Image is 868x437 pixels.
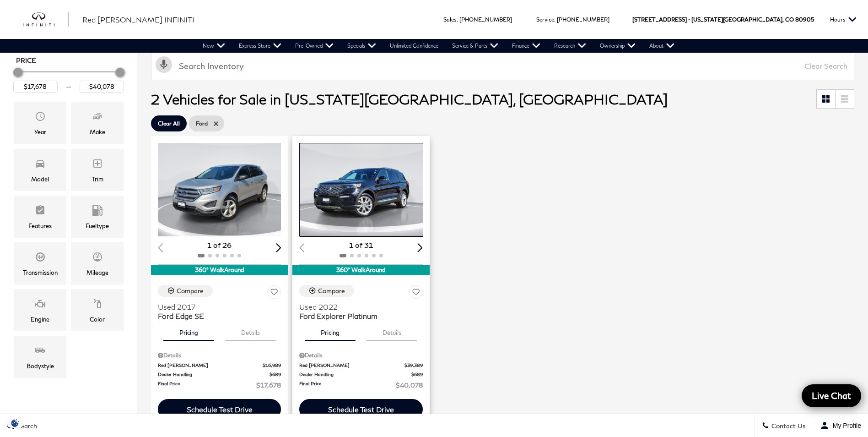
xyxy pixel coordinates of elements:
div: Color [90,314,105,324]
span: Search [14,422,37,430]
div: Features [28,221,52,231]
div: ModelModel [14,149,66,191]
div: Schedule Test Drive - Ford Edge SE [158,399,281,420]
span: Make [92,109,103,127]
span: Service [536,16,554,23]
span: Live Chat [807,390,856,401]
span: $39,389 [404,362,423,369]
div: Mileage [86,268,108,278]
span: Red [PERSON_NAME] [158,362,263,369]
button: Compare Vehicle [299,285,354,297]
span: Features [35,202,46,221]
div: 360° WalkAround [151,265,288,275]
button: Save Vehicle [267,285,281,302]
img: 2017 Ford Edge SE 1 [158,143,282,236]
div: Schedule Test Drive - Ford Explorer Platinum [299,399,422,420]
a: [PHONE_NUMBER] [557,16,609,23]
img: 2022 Ford Explorer Platinum 1 [299,143,424,236]
div: TransmissionTransmission [14,242,66,284]
span: $40,078 [396,380,423,390]
div: MileageMileage [71,242,124,284]
div: 1 / 2 [299,143,424,236]
a: Final Price $17,678 [158,380,281,390]
a: Used 2022Ford Explorer Platinum [299,302,422,321]
a: Finance [505,39,547,53]
a: Ownership [593,39,642,53]
a: infiniti [23,12,69,27]
div: BodystyleBodystyle [14,336,66,378]
span: : [457,16,458,23]
a: Specials [340,39,383,53]
div: EngineEngine [14,289,66,331]
span: Bodystyle [35,343,46,361]
img: Opt-Out Icon [5,418,26,428]
span: Sales [443,16,457,23]
div: Next slide [417,243,423,252]
a: Research [547,39,593,53]
img: INFINITI [23,12,69,27]
a: New [196,39,232,53]
span: Trim [92,156,103,174]
div: YearYear [14,102,66,144]
span: Contact Us [769,422,806,430]
span: Dealer Handling [299,371,411,378]
button: pricing tab [163,321,214,341]
span: Engine [35,296,46,314]
span: Ford Edge SE [158,311,274,321]
span: Red [PERSON_NAME] INFINITI [82,15,194,24]
span: : [554,16,555,23]
span: Transmission [35,249,46,268]
div: FeaturesFeatures [14,196,66,238]
a: Unlimited Confidence [383,39,445,53]
svg: Click to toggle on voice search [156,56,172,73]
input: Maximum [80,81,124,93]
span: Mileage [92,249,103,268]
button: Open user profile menu [813,414,868,437]
button: pricing tab [305,321,356,341]
a: Pre-Owned [288,39,340,53]
nav: Main Navigation [196,39,681,53]
a: [PHONE_NUMBER] [459,16,512,23]
input: Minimum [13,81,58,93]
div: TrimTrim [71,149,124,191]
div: Compare [177,287,204,295]
button: details tab [225,321,276,341]
div: Bodystyle [27,361,54,371]
a: [STREET_ADDRESS] • [US_STATE][GEOGRAPHIC_DATA], CO 80905 [632,16,814,23]
a: Express Store [232,39,288,53]
a: Red [PERSON_NAME] $39,389 [299,362,422,369]
span: Fueltype [92,202,103,221]
div: Schedule Test Drive [328,405,394,414]
span: Ford [196,118,208,129]
div: Year [34,127,46,137]
span: Used 2022 [299,302,415,311]
span: Used 2017 [158,302,274,311]
div: Schedule Test Drive [187,405,253,414]
span: Year [35,109,46,127]
span: Final Price [158,380,256,390]
div: 1 of 26 [158,240,281,250]
button: details tab [367,321,417,341]
div: Fueltype [86,221,109,231]
a: Dealer Handling $689 [158,371,281,378]
a: About [642,39,681,53]
div: 1 / 2 [158,143,282,236]
span: Clear All [158,118,180,129]
button: Compare Vehicle [158,285,213,297]
div: Compare [318,287,345,295]
span: Final Price [299,380,395,390]
div: Price [13,65,124,93]
span: $17,678 [256,380,281,390]
div: Make [90,127,105,137]
a: Red [PERSON_NAME] INFINITI [82,14,194,25]
div: 360° WalkAround [292,265,429,275]
button: Save Vehicle [409,285,423,302]
div: Maximum Price [115,68,124,77]
a: Final Price $40,078 [299,380,422,390]
div: Pricing Details - Ford Explorer Platinum [299,351,422,360]
div: Pricing Details - Ford Edge SE [158,351,281,360]
span: Ford Explorer Platinum [299,311,415,321]
div: Next slide [276,243,281,252]
a: Live Chat [802,384,861,407]
div: FueltypeFueltype [71,196,124,238]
